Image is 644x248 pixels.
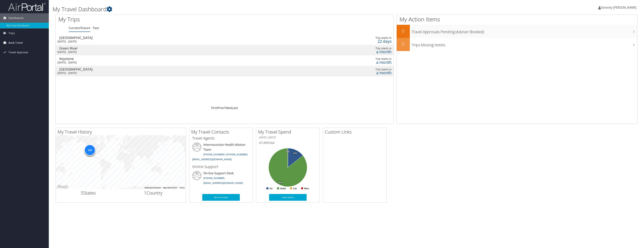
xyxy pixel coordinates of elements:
text: Misc [304,187,309,190]
text: Car [293,187,297,190]
a: Open this area in Google Maps (opens a new window) [57,184,69,189]
span: 5 [81,190,83,196]
a: [PHONE_NUMBER] / [PHONE_NUMBER] [203,153,248,156]
li: On-line Support Desk [190,171,252,186]
span: Trips [8,29,15,38]
div: Trip starts in [313,47,392,50]
tspan: 0% [286,150,289,153]
div: [GEOGRAPHIC_DATA] [59,36,263,39]
div: Green River [59,47,263,50]
h1: My Action Items [397,15,637,23]
h3: Travel Agents [192,136,250,141]
tspan: 14% [293,152,297,154]
a: Terms (opens in new tab) [179,187,185,189]
div: Trip starts in [313,68,392,71]
a: Past [93,26,99,30]
div: Trip starts in [313,36,392,40]
h2: 0 [397,28,410,34]
div: [DATE] - [DATE] [57,50,261,54]
a: [EMAIL_ADDRESS][DOMAIN_NAME] [192,158,232,161]
text: Hotel [280,187,286,190]
div: [DATE] - [DATE] [57,71,261,75]
h2: Custom Links [325,129,386,135]
div: 22 days [313,40,392,43]
h2: My Travel Contacts [191,129,253,135]
a: [PHONE_NUMBER] [203,176,224,180]
button: Keyboard shortcuts [145,186,161,189]
div: a month [313,71,392,74]
h2: My Travel Spend [258,129,320,135]
tspan: 86% [278,182,283,184]
a: Last [232,106,238,110]
h2: My Travel History [58,129,186,135]
a: View Details [269,194,307,201]
div: Keystone [59,57,263,60]
span: Dashboards [8,13,24,23]
a: 1 [224,106,226,110]
a: Current/Future [69,26,90,30]
a: Serenity [PERSON_NAME] [598,2,640,13]
span: $7,499 [259,141,268,145]
span: Map data ©2025 [163,187,177,189]
a: [EMAIL_ADDRESS][DOMAIN_NAME] [203,181,243,185]
div: [DATE] - [DATE] [57,61,261,64]
img: Google [57,184,69,189]
li: Intermountain Health Advisor Team [190,142,252,162]
div: 218 [84,144,96,156]
span: Travel Approval [8,48,28,57]
div: [GEOGRAPHIC_DATA] [59,68,263,71]
a: Prev [217,106,224,110]
text: Air [269,187,273,190]
a: 0Travel Approvals Pending (Advisor Booked) [397,25,637,38]
h3: Trips Missing Hotels [412,41,637,48]
h6: Total [259,141,317,145]
a: First [211,106,217,110]
h6: [DATE] - [DATE] [259,136,317,139]
a: Next [226,106,232,110]
h2: 0 [397,41,410,47]
div: a month [313,50,392,53]
span: 1 [144,190,147,196]
h1: My Trips [58,15,250,23]
a: More Contacts [202,194,240,201]
h2: Country [124,190,183,196]
h2: States [59,190,118,196]
h3: Travel Approvals Pending (Advisor Booked) [412,27,637,35]
h1: My Travel Dashboard [53,5,444,13]
span: Book Travel [8,38,23,47]
img: airportal-logo.png [8,2,46,11]
h3: Online Support [192,164,250,169]
div: Trip starts in [313,57,392,61]
a: 0Trips Missing Hotels [397,38,637,51]
span: Serenity [PERSON_NAME] [601,5,636,10]
div: a month [313,61,392,64]
div: [DATE] - [DATE] [57,40,261,43]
